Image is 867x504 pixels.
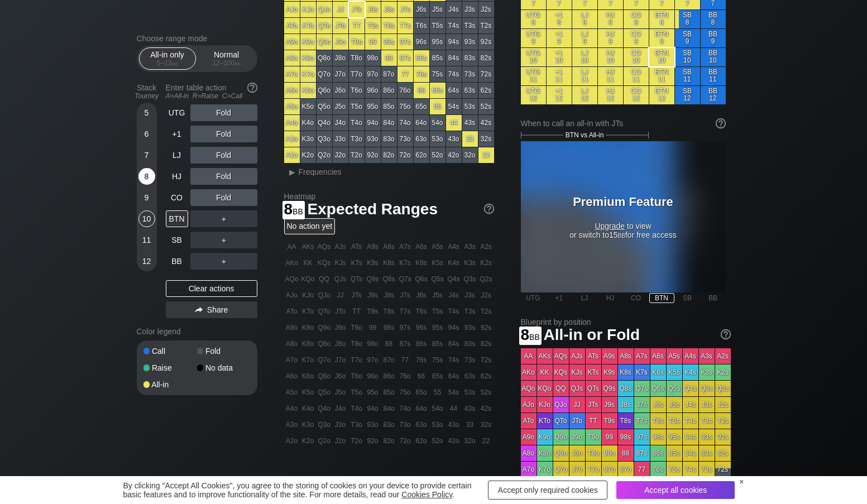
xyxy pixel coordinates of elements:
[166,147,188,164] div: LJ
[701,10,726,28] div: BB 8
[381,131,397,147] div: 83o
[430,18,446,33] div: T5s
[462,50,478,66] div: 83s
[462,2,478,17] div: J3s
[284,147,300,163] div: A2o
[446,18,462,33] div: T4s
[365,99,381,114] div: 95o
[547,48,572,66] div: +1 10
[317,2,332,17] div: QJo
[300,2,316,17] div: KJo
[381,18,397,33] div: T8s
[478,287,494,303] div: J2s
[201,48,252,69] div: Normal
[414,18,429,33] div: T6s
[430,66,446,82] div: 75s
[739,477,744,486] div: ×
[430,34,446,50] div: 95s
[381,239,397,255] div: A8s
[397,115,413,131] div: 74o
[478,50,494,66] div: 82s
[333,271,348,287] div: QJs
[397,18,413,33] div: T7s
[300,271,316,287] div: KQo
[234,59,241,67] span: bb
[414,239,429,255] div: A6s
[624,293,649,303] div: CO
[430,271,446,287] div: Q5s
[649,29,674,47] div: BTN 9
[624,86,649,104] div: CO 12
[300,99,316,114] div: K5o
[572,293,597,303] div: LJ
[143,364,197,372] div: Raise
[138,104,155,121] div: 5
[333,147,348,163] div: J2o
[333,50,348,66] div: J8o
[317,287,332,303] div: QJo
[317,34,332,50] div: Q9o
[284,287,300,303] div: AJo
[317,147,332,163] div: Q2o
[598,29,623,47] div: HJ 9
[598,48,623,66] div: HJ 10
[293,204,303,217] span: bb
[333,239,348,255] div: AJs
[365,271,381,287] div: Q9s
[349,147,365,163] div: T2o
[285,165,300,179] div: ▸
[547,29,572,47] div: +1 9
[284,239,300,255] div: AA
[462,66,478,82] div: 73s
[401,490,452,499] a: Cookies Policy
[381,255,397,271] div: K8s
[284,115,300,131] div: A4o
[547,67,572,85] div: +1 11
[138,126,155,142] div: 6
[624,67,649,85] div: CO 11
[195,307,203,313] img: share.864f2f62.svg
[349,50,365,66] div: T8o
[478,115,494,131] div: 42s
[349,287,365,303] div: JTs
[446,115,462,131] div: 44
[430,287,446,303] div: J5s
[414,99,429,114] div: 65o
[138,210,155,227] div: 10
[317,115,332,131] div: Q4o
[381,115,397,131] div: 84o
[624,29,649,47] div: CO 9
[246,81,258,94] img: help.32db89a4.svg
[197,347,251,355] div: Fold
[166,126,188,142] div: +1
[397,66,413,82] div: 77
[132,92,161,100] div: Tourney
[300,66,316,82] div: K7o
[446,255,462,271] div: K4s
[446,2,462,17] div: J4s
[299,167,342,176] span: Frequencies
[649,10,674,28] div: BTN 8
[203,59,250,67] div: 12 – 100
[284,83,300,98] div: A6o
[166,210,188,227] div: BTN
[143,381,197,388] div: All-in
[300,115,316,131] div: K4o
[414,271,429,287] div: Q6s
[675,10,700,28] div: SB 8
[478,99,494,114] div: 52s
[333,18,348,33] div: JTo
[333,287,348,303] div: JJ
[166,104,188,121] div: UTG
[414,255,429,271] div: K6s
[478,147,494,163] div: 22
[284,192,494,201] h2: Heatmap
[317,66,332,82] div: Q7o
[284,2,300,17] div: AJo
[333,131,348,147] div: J3o
[284,255,300,271] div: AKo
[190,104,257,121] div: Fold
[675,48,700,66] div: SB 10
[365,287,381,303] div: J9s
[166,79,257,104] div: Enter table action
